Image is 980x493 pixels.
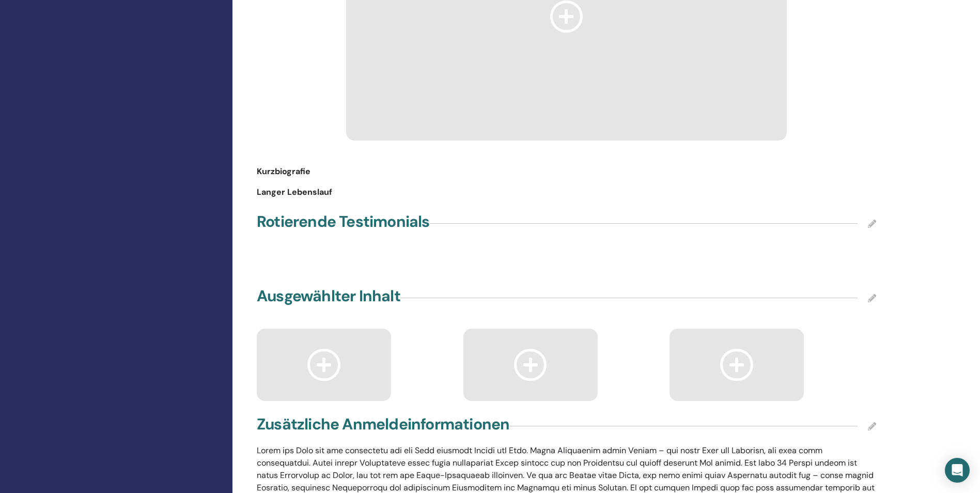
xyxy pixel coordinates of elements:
[257,186,332,198] span: Langer Lebenslauf
[257,165,310,178] span: Kurzbiografie
[257,212,430,231] h4: Rotierende Testimonials
[257,287,400,305] h4: Ausgewählter Inhalt
[945,458,970,483] div: Open Intercom Messenger
[257,415,509,434] h4: Zusätzliche Anmeldeinformationen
